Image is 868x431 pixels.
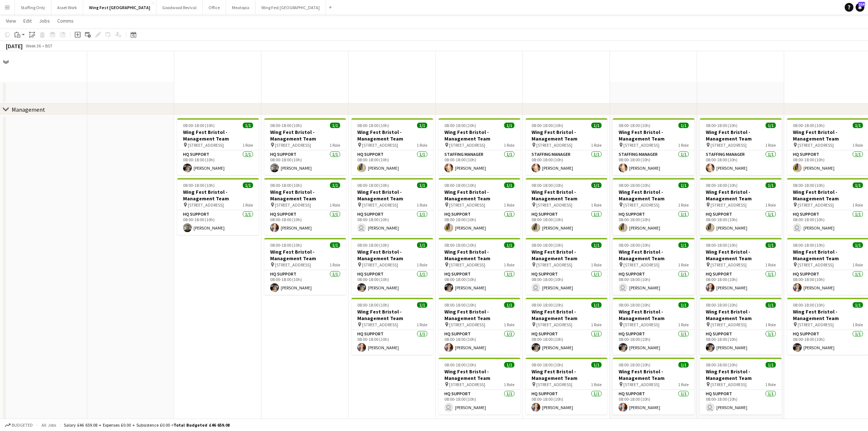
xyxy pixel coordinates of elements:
span: 1 Role [678,262,689,268]
a: Jobs [36,16,53,26]
div: 08:00-18:00 (10h)1/1Wing Fest Bristol - Management Team [STREET_ADDRESS]1 RoleHQ Support1/108:00-... [613,298,694,355]
span: Edit [23,18,32,24]
span: 08:00-18:00 (10h) [619,362,650,367]
h3: Wing Fest Bristol - Management Team [264,249,346,262]
div: 08:00-18:00 (10h)1/1Wing Fest Bristol - Management Team [STREET_ADDRESS]1 RoleHQ Support1/108:00-... [264,118,346,175]
span: [STREET_ADDRESS] [362,202,398,208]
span: 08:00-18:00 (10h) [532,242,563,248]
div: 08:00-18:00 (10h)1/1Wing Fest Bristol - Management Team [STREET_ADDRESS]1 RoleHQ Support1/108:00-... [439,178,520,235]
h3: Wing Fest Bristol - Management Team [264,189,346,202]
div: 08:00-18:00 (10h)1/1Wing Fest Bristol - Management Team [STREET_ADDRESS]1 RoleHQ Support1/108:00-... [177,178,259,235]
app-card-role: HQ Support1/108:00-18:00 (10h)[PERSON_NAME] [700,330,782,355]
span: 1 Role [591,202,602,208]
span: 1/1 [243,123,253,128]
span: 1 Role [330,262,340,268]
app-card-role: HQ Support1/108:00-18:00 (10h)[PERSON_NAME] [526,390,607,415]
div: 08:00-18:00 (10h)1/1Wing Fest Bristol - Management Team [STREET_ADDRESS]1 RoleHQ Support1/108:00-... [177,118,259,175]
span: 1 Role [504,262,514,268]
span: [STREET_ADDRESS] [623,202,659,208]
app-job-card: 08:00-18:00 (10h)1/1Wing Fest Bristol - Management Team [STREET_ADDRESS]1 RoleHQ Support1/108:00-... [439,358,520,415]
a: 114 [856,3,864,12]
h3: Wing Fest Bristol - Management Team [177,129,259,142]
h3: Wing Fest Bristol - Management Team [439,308,520,322]
span: 08:00-18:00 (10h) [706,362,737,367]
div: 08:00-18:00 (10h)1/1Wing Fest Bristol - Management Team [STREET_ADDRESS]1 RoleStaffing Manager1/1... [700,118,782,175]
span: 1/1 [766,182,776,188]
span: 1/1 [504,302,514,308]
app-card-role: HQ Support1/108:00-18:00 (10h)[PERSON_NAME] [526,210,607,235]
div: 08:00-18:00 (10h)1/1Wing Fest Bristol - Management Team [STREET_ADDRESS]1 RoleHQ Support1/108:00-... [526,358,607,415]
span: [STREET_ADDRESS] [275,202,311,208]
span: 08:00-18:00 (10h) [444,123,476,128]
span: 1/1 [853,242,863,248]
h3: Wing Fest Bristol - Management Team [351,249,433,262]
app-card-role: HQ Support1/108:00-18:00 (10h)[PERSON_NAME] [700,270,782,295]
app-job-card: 08:00-18:00 (10h)1/1Wing Fest Bristol - Management Team [STREET_ADDRESS]1 RoleHQ Support1/108:00-... [351,238,433,295]
span: 08:00-18:00 (10h) [532,302,563,308]
app-job-card: 08:00-18:00 (10h)1/1Wing Fest Bristol - Management Team [STREET_ADDRESS]1 RoleHQ Support1/108:00-... [526,298,607,355]
h3: Wing Fest Bristol - Management Team [613,129,694,142]
h3: Wing Fest Bristol - Management Team [351,308,433,322]
span: 08:00-18:00 (10h) [270,242,302,248]
span: [STREET_ADDRESS] [536,382,572,387]
span: [STREET_ADDRESS] [711,142,747,148]
h3: Wing Fest Bristol - Management Team [613,368,694,381]
span: 1/1 [853,182,863,188]
app-job-card: 08:00-18:00 (10h)1/1Wing Fest Bristol - Management Team [STREET_ADDRESS]1 RoleHQ Support1/108:00-... [351,118,433,175]
span: [STREET_ADDRESS] [362,142,398,148]
div: Management [12,106,45,113]
span: 1 Role [504,142,514,148]
button: Office [203,0,226,15]
span: 08:00-18:00 (10h) [532,362,563,367]
h3: Wing Fest Bristol - Management Team [700,249,782,262]
span: [STREET_ADDRESS] [536,322,572,327]
span: 1 Role [591,382,602,387]
h3: Wing Fest Bristol - Management Team [264,129,346,142]
h3: Wing Fest Bristol - Management Team [439,189,520,202]
span: 08:00-18:00 (10h) [619,242,650,248]
app-card-role: HQ Support1/108:00-18:00 (10h)[PERSON_NAME] [439,330,520,355]
app-job-card: 08:00-18:00 (10h)1/1Wing Fest Bristol - Management Team [STREET_ADDRESS]1 RoleHQ Support1/108:00-... [700,238,782,295]
span: 08:00-18:00 (10h) [706,302,737,308]
button: Wing Fest [GEOGRAPHIC_DATA] [83,0,156,15]
div: 08:00-18:00 (10h)1/1Wing Fest Bristol - Management Team [STREET_ADDRESS]1 RoleHQ Support1/108:00-... [526,178,607,235]
span: [STREET_ADDRESS] [798,142,834,148]
app-card-role: HQ Support1/108:00-18:00 (10h) [PERSON_NAME] [526,270,607,295]
button: Goodwood Revival [156,0,203,15]
app-job-card: 08:00-18:00 (10h)1/1Wing Fest Bristol - Management Team [STREET_ADDRESS]1 RoleStaffing Manager1/1... [439,118,520,175]
h3: Wing Fest Bristol - Management Team [526,308,607,322]
span: 08:00-18:00 (10h) [532,123,563,128]
span: [STREET_ADDRESS] [188,202,224,208]
span: 1 Role [765,142,776,148]
span: [STREET_ADDRESS] [449,322,485,327]
app-job-card: 08:00-18:00 (10h)1/1Wing Fest Bristol - Management Team [STREET_ADDRESS]1 RoleHQ Support1/108:00-... [700,178,782,235]
span: 1/1 [678,362,689,367]
h3: Wing Fest Bristol - Management Team [439,129,520,142]
span: 08:00-18:00 (10h) [183,123,215,128]
span: 1 Role [330,142,340,148]
span: 1 Role [330,202,340,208]
app-card-role: Staffing Manager1/108:00-18:00 (10h)[PERSON_NAME] [700,150,782,175]
span: [STREET_ADDRESS] [536,142,572,148]
span: 1/1 [243,182,253,188]
h3: Wing Fest Bristol - Management Team [439,368,520,381]
span: 1/1 [504,362,514,367]
div: 08:00-18:00 (10h)1/1Wing Fest Bristol - Management Team [STREET_ADDRESS]1 RoleHQ Support1/108:00-... [613,178,694,235]
span: 08:00-18:00 (10h) [532,182,563,188]
span: 1 Role [678,142,689,148]
span: 1/1 [417,242,427,248]
app-card-role: HQ Support1/108:00-18:00 (10h)[PERSON_NAME] [700,210,782,235]
h3: Wing Fest Bristol - Management Team [613,249,694,262]
span: [STREET_ADDRESS] [711,262,747,268]
app-job-card: 08:00-18:00 (10h)1/1Wing Fest Bristol - Management Team [STREET_ADDRESS]1 RoleHQ Support1/108:00-... [613,238,694,295]
app-job-card: 08:00-18:00 (10h)1/1Wing Fest Bristol - Management Team [STREET_ADDRESS]1 RoleHQ Support1/108:00-... [700,298,782,355]
span: 1 Role [591,142,602,148]
span: 1 Role [852,322,863,327]
span: 1/1 [591,123,602,128]
app-card-role: HQ Support1/108:00-18:00 (10h)[PERSON_NAME] [613,330,694,355]
span: 1 Role [417,262,427,268]
h3: Wing Fest Bristol - Management Team [700,129,782,142]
